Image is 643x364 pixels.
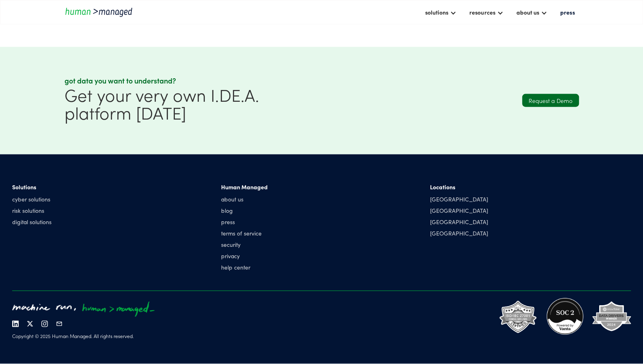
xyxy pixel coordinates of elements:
[65,76,318,86] div: Got data you want to understand?
[12,206,52,214] a: risk solutions
[516,7,539,17] div: about us
[65,86,318,121] h1: Get your very own I.DE.A. platform [DATE]
[421,5,460,19] div: solutions
[430,183,488,191] div: Locations
[221,240,268,248] a: security
[556,5,578,19] a: press
[430,195,488,203] div: [GEOGRAPHIC_DATA]
[221,218,268,226] a: press
[12,218,52,226] a: digital solutions
[430,229,488,237] div: [GEOGRAPHIC_DATA]
[65,6,138,17] a: home
[522,94,579,107] a: Request a Demo
[12,195,52,203] a: cyber solutions
[12,333,161,339] div: Copyright © 2025 Human Managed. All rights reserved.
[469,7,495,17] div: resources
[221,195,268,203] a: about us
[221,183,268,191] div: Human Managed
[221,263,268,271] a: help center
[12,183,52,191] div: Solutions
[425,7,448,17] div: solutions
[221,252,268,260] a: privacy
[512,5,551,19] div: about us
[430,218,488,226] div: [GEOGRAPHIC_DATA]
[221,206,268,214] a: blog
[430,206,488,214] div: [GEOGRAPHIC_DATA]
[7,297,161,321] img: machine run, human managed
[465,5,507,19] div: resources
[221,229,268,237] a: terms of service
